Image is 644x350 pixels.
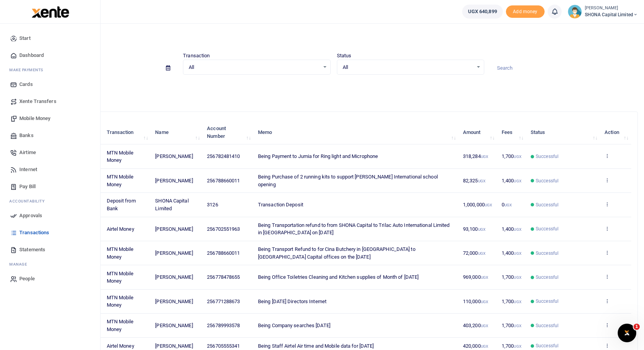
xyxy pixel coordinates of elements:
th: Action: activate to sort column ascending [600,120,631,144]
span: SHONA Capital Limited [585,11,638,18]
span: 1,400 [502,250,521,256]
span: Xente Transfers [19,98,56,105]
span: Successful [536,250,559,257]
span: MTN Mobile Money [107,295,134,308]
small: UGX [481,344,488,348]
span: Start [19,34,31,42]
span: MTN Mobile Money [107,271,134,284]
span: MTN Mobile Money [107,246,134,260]
span: [PERSON_NAME] [155,299,193,304]
span: Banks [19,132,34,139]
a: logo-small logo-large logo-large [31,9,69,14]
span: 256702551963 [207,226,240,232]
span: All [343,63,473,71]
li: Wallet ballance [459,5,506,19]
span: 1 [634,324,640,330]
img: profile-user [568,5,582,19]
span: 256771288673 [207,299,240,304]
span: Internet [19,166,37,173]
a: People [6,270,94,287]
span: Deposit from Bank [107,198,136,211]
span: Dashboard [19,51,44,59]
small: UGX [504,203,512,207]
span: Successful [536,298,559,305]
span: People [19,275,35,283]
a: Transactions [6,224,94,241]
small: UGX [478,179,485,183]
small: UGX [514,324,521,328]
span: 1,700 [502,299,521,304]
a: profile-user [PERSON_NAME] SHONA Capital Limited [568,5,638,19]
span: 256782481410 [207,153,240,159]
input: Search [490,62,638,75]
small: UGX [481,275,488,280]
span: Statements [19,246,45,254]
th: Amount: activate to sort column ascending [459,120,497,144]
th: Fees: activate to sort column ascending [497,120,526,144]
span: 256788660011 [207,178,240,184]
span: 0 [502,202,512,208]
h4: Transactions [29,33,638,42]
span: Airtel Money [107,343,134,349]
a: UGX 640,899 [462,5,503,19]
span: Successful [536,225,559,232]
span: Transactions [19,229,49,237]
a: Start [6,30,94,47]
small: UGX [514,275,521,280]
p: Download [29,84,638,92]
a: Approvals [6,207,94,224]
span: Transaction Deposit [258,202,303,208]
span: ake Payments [13,67,43,73]
span: Successful [536,322,559,329]
li: Ac [6,195,94,207]
span: 969,000 [463,274,488,280]
small: UGX [485,203,492,207]
small: UGX [478,227,485,232]
span: Successful [536,153,559,160]
span: Being [DATE] Directors Internet [258,299,326,304]
a: Mobile Money [6,110,94,127]
span: Successful [536,177,559,184]
label: Transaction [183,52,210,60]
span: [PERSON_NAME] [155,226,193,232]
a: Airtime [6,144,94,161]
span: Cards [19,81,33,88]
li: Toup your wallet [506,5,545,18]
a: Dashboard [6,47,94,64]
span: 1,700 [502,343,521,349]
span: Successful [536,342,559,349]
a: Add money [506,8,545,14]
span: 82,325 [463,178,485,184]
span: Being Transportation refund to from SHONA Capital to Trilac Auto International Limited in [GEOGRA... [258,222,450,236]
small: [PERSON_NAME] [585,5,638,12]
a: Xente Transfers [6,93,94,110]
small: UGX [514,300,521,304]
span: [PERSON_NAME] [155,178,193,184]
span: 1,700 [502,323,521,328]
span: Successful [536,201,559,208]
a: Statements [6,241,94,258]
th: Name: activate to sort column ascending [151,120,203,144]
span: Pay Bill [19,183,36,190]
span: 256788660011 [207,250,240,256]
span: Being Purchase of 2 running kits to support [PERSON_NAME] International school opening [258,174,438,187]
span: MTN Mobile Money [107,150,134,163]
span: 1,700 [502,274,521,280]
span: Airtime [19,149,36,156]
span: Mobile Money [19,115,50,122]
li: M [6,64,94,76]
span: 256778478655 [207,274,240,280]
span: 403,200 [463,323,488,328]
small: UGX [478,251,485,256]
span: [PERSON_NAME] [155,323,193,328]
span: 1,700 [502,153,521,159]
iframe: Intercom live chat [618,324,636,342]
span: 110,000 [463,299,488,304]
small: UGX [514,344,521,348]
a: Pay Bill [6,178,94,195]
span: UGX 640,899 [468,8,497,15]
a: Banks [6,127,94,144]
span: countability [15,198,44,204]
span: MTN Mobile Money [107,319,134,332]
th: Transaction: activate to sort column ascending [102,120,151,144]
